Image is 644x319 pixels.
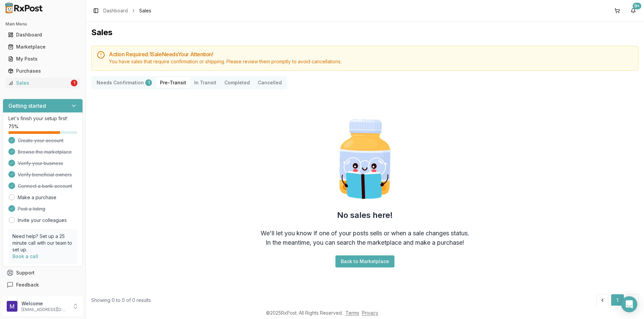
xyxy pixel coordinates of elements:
button: Pre-Transit [156,77,190,88]
h2: No sales here! [337,210,393,221]
button: Support [3,267,83,279]
span: Verify your business [18,160,63,167]
img: Smart Pill Bottle [322,116,408,202]
div: Showing 0 to 0 of 0 results [91,297,151,304]
nav: breadcrumb [103,7,151,14]
div: Purchases [8,68,77,74]
span: Connect a bank account [18,183,72,189]
a: Make a purchase [18,194,56,201]
div: 1 [71,80,77,86]
img: User avatar [7,301,17,312]
a: Privacy [362,310,378,316]
p: Welcome [21,300,68,307]
a: Dashboard [5,29,80,41]
span: Create your account [18,137,63,144]
a: Sales1 [5,77,80,89]
h1: Sales [91,27,639,38]
span: Feedback [16,282,39,288]
div: In the meantime, you can search the marketplace and make a purchase! [266,238,464,247]
button: Needs Confirmation [93,77,156,88]
div: 9+ [633,3,641,9]
h3: Getting started [8,102,46,110]
span: 75 % [8,123,18,130]
a: Terms [345,310,359,316]
button: Completed [220,77,254,88]
div: You have sales that require confirmation or shipping. Please review them promptly to avoid cancel... [109,58,633,65]
button: In Transit [190,77,220,88]
div: My Posts [8,56,77,62]
button: Purchases [3,66,83,76]
a: My Posts [5,53,80,65]
div: Dashboard [8,31,77,38]
div: Open Intercom Messenger [621,296,637,312]
button: Cancelled [254,77,286,88]
a: Purchases [5,65,80,77]
p: Need help? Set up a 25 minute call with our team to set up. [12,233,73,253]
div: Sales [8,80,69,86]
a: Dashboard [103,7,128,14]
button: Marketplace [3,42,83,52]
a: Marketplace [5,41,80,53]
div: 1 [145,79,152,86]
button: My Posts [3,54,83,64]
button: Dashboard [3,29,83,40]
p: Let's finish your setup first! [8,115,77,122]
span: Browse the marketplace [18,149,72,155]
button: 1 [611,294,624,306]
div: Marketplace [8,44,77,50]
button: Back to Marketplace [335,255,394,267]
a: Book a call [12,253,38,259]
img: RxPost Logo [3,3,46,13]
span: Sales [139,7,151,14]
button: Feedback [3,279,83,291]
button: Sales1 [3,78,83,88]
span: Post a listing [18,206,45,212]
p: [EMAIL_ADDRESS][DOMAIN_NAME] [21,307,68,312]
a: Invite your colleagues [18,217,67,224]
div: We'll let you know if one of your posts sells or when a sale changes status. [261,229,469,238]
h5: Action Required: 1 Sale Need s Your Attention! [109,52,633,57]
span: Verify beneficial owners [18,171,72,178]
button: 9+ [628,5,639,16]
h2: Main Menu [5,21,80,27]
